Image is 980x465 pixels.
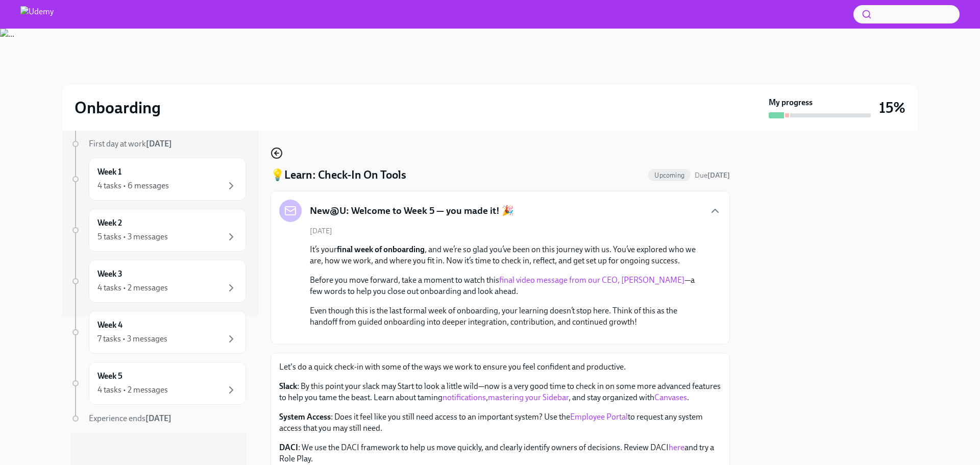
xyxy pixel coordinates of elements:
div: 4 tasks • 2 messages [97,282,168,293]
h2: Onboarding [75,97,161,118]
img: Udemy [20,6,54,22]
h6: Week 4 [97,320,122,331]
p: : Does it feel like you still need access to an important system? Use the to request any system a... [279,411,721,434]
div: 4 tasks • 6 messages [97,180,169,191]
h4: 💡Learn: Check-In On Tools [271,167,406,183]
strong: System Access [279,412,331,422]
p: Even though this is the last formal week of onboarding, your learning doesn’t stop here. Think of... [310,305,705,328]
h6: Week 3 [97,268,122,280]
div: 7 tasks • 3 messages [97,333,167,345]
div: 4 tasks • 2 messages [97,384,168,396]
strong: DACI [279,443,298,452]
span: Due [695,171,730,180]
span: [DATE] [310,226,332,236]
p: : We use the DACI framework to help us move quickly, and clearly identify owners of decisions. Re... [279,442,721,464]
a: notifications [443,393,486,402]
a: Canvases [654,393,687,402]
strong: My progress [769,97,813,108]
span: Experience ends [89,413,171,423]
h6: Week 5 [97,371,122,382]
h6: Week 1 [97,166,121,178]
span: Upcoming [648,172,691,179]
span: November 8th, 2025 07:00 [695,170,730,180]
strong: [DATE] [707,171,730,180]
a: Week 47 tasks • 3 messages [70,311,246,354]
h6: Week 2 [97,217,122,229]
a: Employee Portal [570,412,628,422]
p: Before you move forward, take a moment to watch this —a few words to help you close out onboardin... [310,275,705,297]
strong: final week of onboarding [337,244,425,254]
a: mastering your Sidebar [488,393,569,402]
h5: New@U: Welcome to Week 5 — you made it! 🎉 [310,204,514,217]
a: Week 25 tasks • 3 messages [70,209,246,252]
a: Week 54 tasks • 2 messages [70,362,246,405]
p: Let's do a quick check-in with some of the ways we work to ensure you feel confident and productive. [279,361,721,373]
p: It’s your , and we’re so glad you’ve been on this journey with us. You’ve explored who we are, ho... [310,244,705,266]
div: 5 tasks • 3 messages [97,231,168,242]
a: Week 34 tasks • 2 messages [70,260,246,303]
strong: [DATE] [145,413,171,423]
strong: Slack [279,381,297,391]
a: Week 14 tasks • 6 messages [70,158,246,201]
a: here [669,443,684,452]
p: : By this point your slack may Start to look a little wild—now is a very good time to check in on... [279,381,721,403]
a: First day at work[DATE] [70,138,246,150]
strong: [DATE] [146,139,172,149]
span: First day at work [89,139,172,149]
h3: 15% [879,99,905,117]
a: final video message from our CEO, [PERSON_NAME] [499,275,684,285]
